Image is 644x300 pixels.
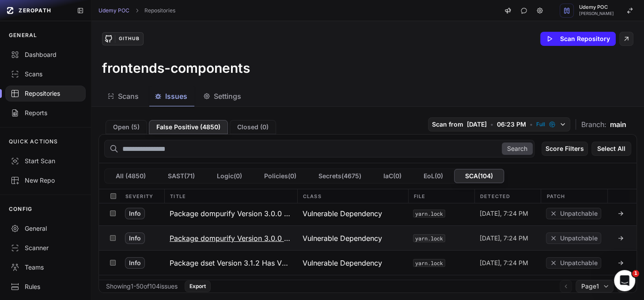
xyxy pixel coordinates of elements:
span: Vulnerable Dependency [303,208,382,219]
span: Info [125,257,145,269]
svg: chevron right, [134,7,140,14]
div: Teams [11,263,80,272]
span: Full [536,121,545,128]
span: Vulnerable Dependency [303,258,382,268]
h3: Package dset Version 3.1.2 Has Vulnerability GHSA-f6v4-cf5j-vf3w [170,258,292,268]
button: Score Filters [542,142,588,156]
span: Branch: [581,119,606,130]
div: GitHub [115,35,143,43]
div: Title [164,189,297,203]
span: Settings [214,91,241,101]
button: yarn.lock [413,210,445,217]
button: Scan Repository [540,32,616,46]
div: Showing 1 - 50 of 104 issues [106,282,178,291]
a: Udemy POC [98,7,129,14]
div: Class [297,189,408,203]
div: Rules [11,282,80,291]
div: Scans [11,70,80,79]
span: [DATE], 7:24 PM [480,259,528,267]
div: Reports [11,109,80,117]
span: Scan from [432,120,463,129]
div: Patch [541,189,607,203]
span: Scans [118,91,139,101]
div: Repositories [11,89,80,98]
p: CONFIG [9,206,32,213]
span: [PERSON_NAME] [579,11,614,16]
span: [DATE] [467,120,487,129]
button: Package ejs Version 2.7.4 Has Vulnerability GHSA-ghr5-ch3p-vcr6 [164,275,297,300]
div: Detected [474,189,541,203]
button: yarn.lock [413,234,445,242]
button: Logic(0) [206,169,253,183]
iframe: Intercom live chat [614,270,635,291]
span: [DATE], 7:24 PM [480,209,528,218]
div: Scanner [11,244,80,252]
button: SAST(71) [157,169,206,183]
button: EoL(0) [413,169,454,183]
h3: frontends-components [102,60,250,76]
div: File [408,189,474,203]
button: Secrets(4675) [307,169,372,183]
button: SCA(104) [454,169,504,183]
div: New Repo [11,176,80,185]
span: Unpatchable [560,259,597,267]
div: Info Package ejs Version 2.7.4 Has Vulnerability GHSA-ghr5-ch3p-vcr6 Vulnerable Dependency yarn.l... [99,275,636,300]
span: • [490,120,493,129]
button: Scan from [DATE] • 06:23 PM • Full [428,117,570,131]
span: Udemy POC [579,5,614,10]
button: Package dset Version 3.1.2 Has Vulnerability GHSA-f6v4-cf5j-vf3w [164,251,297,275]
button: All (4850) [105,169,157,183]
a: Repositories [144,7,175,14]
button: False Positive (4850) [149,120,228,134]
button: Select All [591,142,631,156]
div: Info Package dompurify Version 3.0.0 Has Vulnerability GHSA-mmhx-hmjr-r674 Vulnerable Dependency ... [99,201,636,225]
div: General [11,224,80,233]
button: Policies(0) [253,169,307,183]
span: Info [125,208,145,219]
div: Info Package dset Version 3.1.2 Has Vulnerability GHSA-f6v4-cf5j-vf3w Vulnerable Dependency yarn.... [99,250,636,275]
button: Package dompurify Version 3.0.0 Has Vulnerability GHSA-mmhx-hmjr-r674 [164,201,297,225]
div: Dashboard [11,50,80,59]
a: ZEROPATH [4,4,70,18]
div: Start Scan [11,157,80,165]
span: Info [125,232,145,244]
span: main [610,119,626,130]
span: Issues [165,91,187,101]
button: Closed (0) [230,120,276,134]
span: • [530,120,533,129]
div: Severity [120,189,164,203]
span: ZEROPATH [19,7,51,14]
button: yarn.lock [413,259,445,267]
p: GENERAL [9,32,37,39]
span: Vulnerable Dependency [303,233,382,244]
nav: breadcrumb [98,7,175,14]
p: QUICK ACTIONS [9,138,58,145]
span: Unpatchable [560,234,597,243]
button: Search [502,142,533,155]
button: Export [185,281,211,292]
h3: Package dompurify Version 3.0.0 Has Vulnerability GHSA-vhxf-7vqr-mrjg [170,233,292,244]
span: 1 [632,270,639,277]
span: Page 1 [581,282,599,291]
button: Open (5) [106,120,147,134]
button: Page1 [576,280,614,292]
span: 06:23 PM [497,120,526,129]
span: Unpatchable [560,209,597,218]
h3: Package dompurify Version 3.0.0 Has Vulnerability GHSA-mmhx-hmjr-r674 [170,208,292,219]
button: Package dompurify Version 3.0.0 Has Vulnerability GHSA-vhxf-7vqr-mrjg [164,226,297,250]
span: [DATE], 7:24 PM [480,234,528,243]
button: IaC(0) [372,169,413,183]
div: Info Package dompurify Version 3.0.0 Has Vulnerability GHSA-vhxf-7vqr-mrjg Vulnerable Dependency ... [99,225,636,250]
